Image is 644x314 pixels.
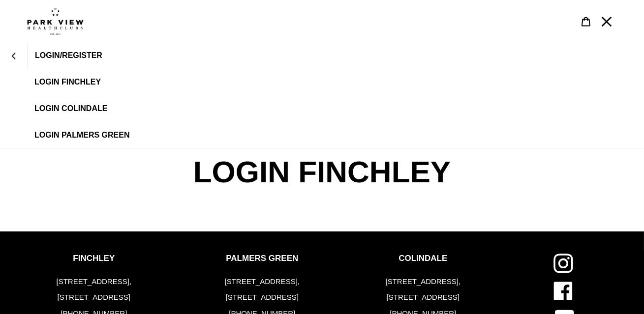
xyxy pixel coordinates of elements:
[222,254,303,263] p: PALMERS GREEN
[383,292,463,303] p: [STREET_ADDRESS]
[35,51,102,60] span: LOGIN/REGISTER
[191,149,454,195] span: LOGIN FINCHLEY
[54,292,134,303] p: [STREET_ADDRESS]
[596,11,617,32] button: Menu
[222,292,303,303] p: [STREET_ADDRESS]
[222,276,303,287] p: [STREET_ADDRESS],
[383,276,463,287] p: [STREET_ADDRESS],
[54,276,134,287] p: [STREET_ADDRESS],
[383,254,463,263] p: COLINDALE
[27,7,84,35] img: Park view health clubs is a gym near you.
[34,104,107,113] span: LOGIN COLINDALE
[34,131,130,140] span: LOGIN PALMERS GREEN
[34,78,101,86] span: LOGIN FINCHLEY
[54,254,134,263] p: FINCHLEY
